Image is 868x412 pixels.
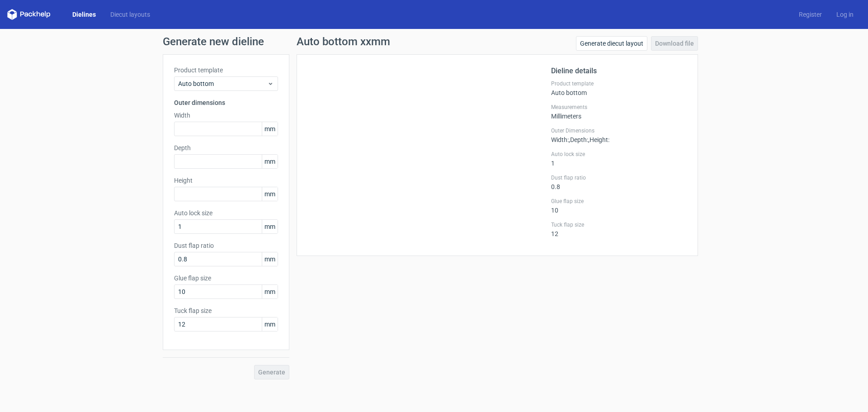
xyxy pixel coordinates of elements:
[174,241,278,250] label: Dust flap ratio
[174,306,278,315] label: Tuck flap size
[262,220,278,233] span: mm
[588,136,609,143] span: , Height :
[551,221,687,237] div: 12
[551,80,687,87] label: Product template
[174,143,278,152] label: Depth
[297,36,390,47] h1: Auto bottom xxmm
[551,198,687,214] div: 10
[551,221,687,228] label: Tuck flap size
[262,285,278,298] span: mm
[178,79,267,88] span: Auto bottom
[103,10,157,19] a: Diecut layouts
[551,80,687,96] div: Auto bottom
[551,174,687,190] div: 0.8
[569,136,588,143] span: , Depth :
[65,10,103,19] a: Dielines
[174,98,278,107] h3: Outer dimensions
[576,36,647,51] a: Generate diecut layout
[163,36,705,47] h1: Generate new dieline
[551,151,687,167] div: 1
[551,104,687,111] label: Measurements
[829,10,861,19] a: Log in
[551,136,569,143] span: Width :
[551,66,687,76] h2: Dieline details
[551,151,687,158] label: Auto lock size
[551,104,687,120] div: Millimeters
[792,10,829,19] a: Register
[174,208,278,218] label: Auto lock size
[174,274,278,283] label: Glue flap size
[262,252,278,266] span: mm
[174,111,278,120] label: Width
[551,198,687,205] label: Glue flap size
[262,155,278,168] span: mm
[551,174,687,181] label: Dust flap ratio
[262,122,278,136] span: mm
[551,127,687,134] label: Outer Dimensions
[174,66,278,75] label: Product template
[262,187,278,201] span: mm
[262,317,278,331] span: mm
[174,176,278,185] label: Height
